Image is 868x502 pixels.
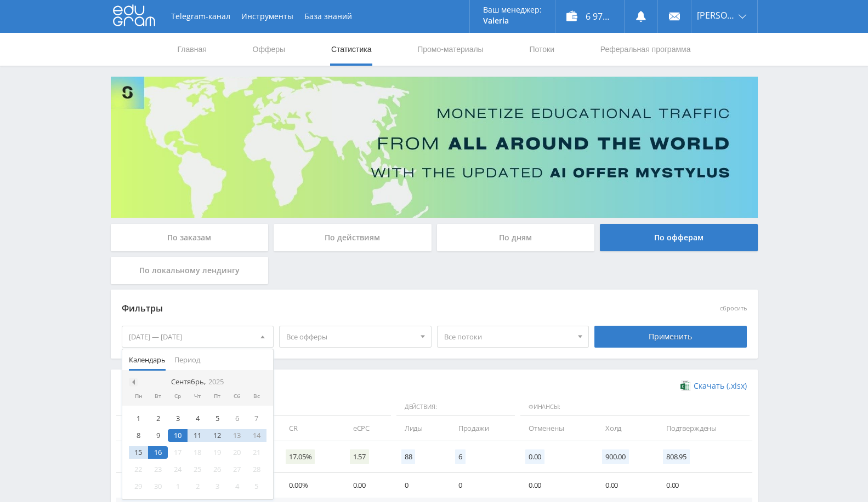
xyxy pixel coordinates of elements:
span: [PERSON_NAME] [697,11,735,20]
td: 0 [447,473,518,498]
img: xlsx [680,380,690,391]
div: 28 [247,463,266,476]
div: 4 [188,412,207,425]
div: Пн [129,393,149,400]
a: Скачать (.xlsx) [680,380,746,391]
div: 30 [148,480,168,493]
div: 12 [207,429,227,442]
div: 4 [227,480,247,493]
div: 11 [188,429,207,442]
td: Продажи [447,416,518,441]
div: Применить [594,326,747,348]
p: Valeria [483,16,542,25]
div: 14 [247,429,266,442]
td: 0.00 [518,473,594,498]
span: Финансы: [520,398,750,417]
button: Календарь [124,349,170,371]
td: 0 [394,473,447,498]
div: [DATE] — [DATE] [122,326,274,347]
div: 26 [207,463,227,476]
td: Подтверждены [655,416,752,441]
span: 808.95 [663,449,690,464]
td: eCPC [342,416,394,441]
div: 1 [129,412,149,425]
td: CR [278,416,342,441]
div: 3 [168,412,188,425]
span: 0.00 [525,449,544,464]
div: 10 [168,429,188,442]
span: Скачать (.xlsx) [694,382,747,390]
div: По заказам [111,224,269,251]
div: Вс [247,393,266,400]
span: Все офферы [286,326,415,347]
div: 5 [207,412,227,425]
div: 2 [148,412,168,425]
button: сбросить [720,305,747,312]
span: 6 [455,449,466,464]
a: Офферы [252,33,287,66]
div: По локальному лендингу [111,257,269,284]
div: Сентябрь, [167,378,228,386]
div: 29 [129,480,149,493]
div: По действиям [274,224,432,251]
div: Пт [207,393,227,400]
a: Статистика [330,33,373,66]
div: 27 [227,463,247,476]
a: Промо-материалы [416,33,484,66]
span: 900.00 [602,449,629,464]
div: 1 [168,480,188,493]
div: 6 [227,412,247,425]
div: 20 [227,446,247,459]
div: 19 [207,446,227,459]
div: 17 [168,446,188,459]
span: Календарь [129,349,166,371]
div: Фильтры [122,301,589,317]
div: 18 [188,446,207,459]
div: 7 [247,412,266,425]
div: 23 [148,463,168,476]
a: Реферальная программа [599,33,692,66]
td: 0.00% [278,473,342,498]
button: Период [170,349,205,371]
span: 88 [401,449,416,464]
td: Отменены [518,416,594,441]
div: 8 [129,429,149,442]
div: 16 [148,446,168,459]
div: 22 [129,463,149,476]
p: Ваш менеджер: [483,5,542,14]
td: MyStylus [116,473,222,498]
span: Данные: [116,398,391,417]
div: Вт [148,393,168,400]
td: 0.00 [655,473,752,498]
div: 3 [207,480,227,493]
span: 17.05% [286,449,315,464]
div: По офферам [600,224,758,251]
span: Период [174,349,200,371]
div: 5 [247,480,266,493]
a: Главная [177,33,208,66]
div: Ср [168,393,188,400]
img: Banner [111,77,758,218]
span: 1.57 [350,449,369,464]
i: 2025 [208,378,224,386]
span: Все потоки [444,326,572,347]
td: Итого: [116,441,222,473]
div: 2 [188,480,207,493]
td: 0.00 [342,473,394,498]
div: 13 [227,429,247,442]
div: Сб [227,393,247,400]
div: 24 [168,463,188,476]
a: Потоки [528,33,555,66]
div: 15 [129,446,149,459]
div: 9 [148,429,168,442]
td: Лиды [394,416,447,441]
td: 0.00 [594,473,655,498]
td: Дата [116,416,222,441]
div: 25 [188,463,207,476]
div: 21 [247,446,266,459]
div: Чт [188,393,207,400]
span: Действия: [396,398,515,417]
div: По дням [437,224,595,251]
td: Холд [594,416,655,441]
